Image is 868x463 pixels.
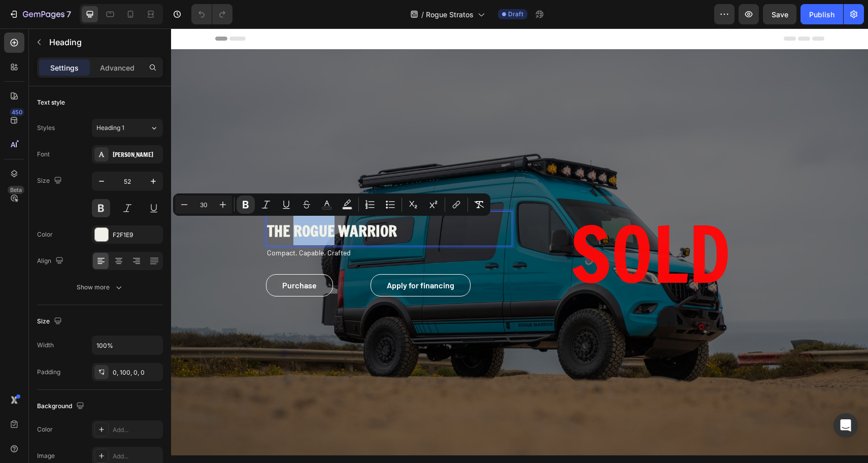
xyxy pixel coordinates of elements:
div: [PERSON_NAME] [113,150,160,159]
div: Open Intercom Messenger [833,413,858,438]
div: Add... [113,452,160,461]
div: Beta [8,186,24,194]
div: Add... [113,425,160,435]
div: Size [37,174,64,188]
div: Font [37,150,50,159]
div: 450 [10,108,24,116]
div: Background [37,400,86,413]
span: Heading 1 [96,123,124,133]
div: Undo/Redo [191,4,232,24]
span: Save [772,10,788,19]
div: Editor contextual toolbar [173,193,490,216]
div: Publish [809,9,834,20]
button: 7 [4,4,76,24]
iframe: Design area [171,28,868,463]
button: Save [763,4,796,24]
p: Apply for financing [216,251,283,263]
p: Settings [50,62,79,73]
span: Draft [508,10,523,19]
p: Heading [49,36,159,48]
div: 0, 100, 0, 0 [113,368,160,377]
p: 7 [66,8,71,20]
p: Advanced [100,62,135,73]
div: Color [37,230,53,239]
div: Show more [77,282,124,292]
span: / [421,9,424,20]
div: Color [37,425,53,434]
div: Styles [37,123,55,133]
div: Image [37,451,55,460]
span: Rogue Stratos [426,9,474,20]
div: F2F1E9 [113,230,160,240]
div: Width [37,341,54,350]
div: Padding [37,368,60,377]
div: Text style [37,98,65,107]
input: Auto [92,336,162,354]
button: Show more [37,278,163,296]
button: Publish [800,4,843,24]
div: Align [37,254,65,268]
button: Heading 1 [92,119,163,137]
a: Apply for financing [199,246,299,268]
div: Size [37,315,64,328]
h2: SOLD [356,183,603,269]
